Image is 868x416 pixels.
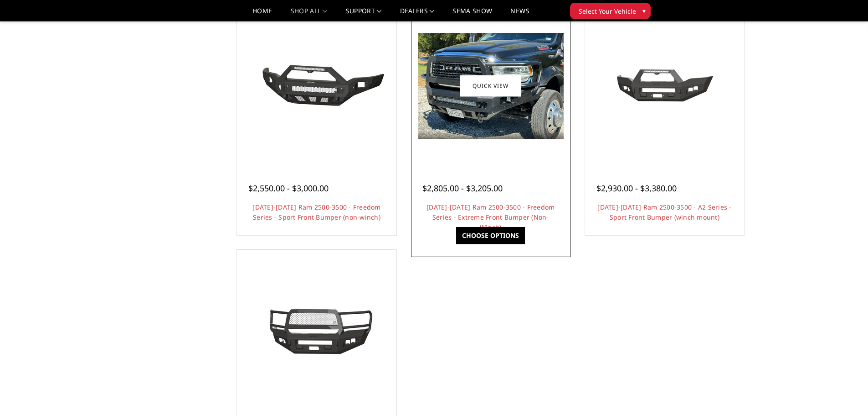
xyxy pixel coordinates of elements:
[244,52,390,120] img: 2019-2025 Ram 2500-3500 - Freedom Series - Sport Front Bumper (non-winch)
[587,8,742,163] a: 2019-2025 Ram 2500-3500 - A2 Series - Sport Front Bumper (winch mount) 2019-2025 Ram 2500-3500 - ...
[426,203,555,232] a: [DATE]-[DATE] Ram 2500-3500 - Freedom Series - Extreme Front Bumper (Non-Winch)
[244,297,390,363] img: 2019-2025 Ram 2500-3500 - A2 Series - Extreme Front Bumper (winch mount)
[570,3,651,19] button: Select Your Vehicle
[400,8,435,21] a: Dealers
[642,6,646,16] span: ▾
[597,203,731,221] a: [DATE]-[DATE] Ram 2500-3500 - A2 Series - Sport Front Bumper (winch mount)
[460,75,521,97] a: Quick view
[252,8,272,21] a: Home
[452,8,492,21] a: SEMA Show
[346,8,382,21] a: Support
[239,8,394,163] a: 2019-2025 Ram 2500-3500 - Freedom Series - Sport Front Bumper (non-winch) Multiple lighting options
[822,372,868,416] iframe: Chat Widget
[291,8,328,21] a: shop all
[239,252,394,407] a: 2019-2025 Ram 2500-3500 - A2 Series - Extreme Front Bumper (winch mount)
[252,203,380,221] a: [DATE]-[DATE] Ram 2500-3500 - Freedom Series - Sport Front Bumper (non-winch)
[248,183,329,194] span: $2,550.00 - $3,000.00
[422,183,503,194] span: $2,805.00 - $3,205.00
[510,8,529,21] a: News
[413,8,568,163] a: 2019-2025 Ram 2500-3500 - Freedom Series - Extreme Front Bumper (Non-Winch) 2019-2025 Ram 2500-35...
[418,33,564,139] img: 2019-2025 Ram 2500-3500 - Freedom Series - Extreme Front Bumper (Non-Winch)
[456,227,525,244] a: Choose Options
[579,6,636,16] span: Select Your Vehicle
[596,183,677,194] span: $2,930.00 - $3,380.00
